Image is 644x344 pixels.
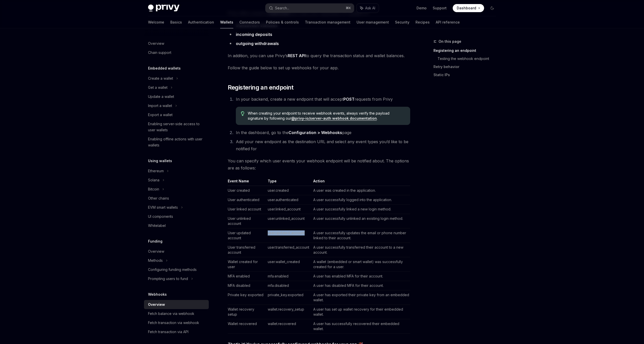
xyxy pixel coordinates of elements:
[148,112,173,118] div: Export a wallet
[228,64,410,71] span: Follow the guide below to set up webhooks for your app.
[438,55,500,63] a: Testing the webhook endpoint
[148,302,165,308] div: Overview
[148,204,178,210] div: EVM smart wallets
[148,50,171,56] div: Chain support
[311,305,410,319] td: A user has set up wallet recovery for their embedded wallet.
[144,110,209,119] a: Export a wallet
[228,272,266,281] td: MFA enabled
[144,265,209,274] a: Configuring funding methods
[228,157,410,171] span: You can specify which user events your webhook endpoint will be notified about. The options are a...
[220,16,233,28] a: Wallets
[488,4,496,12] button: Toggle dark mode
[148,257,163,264] div: Methods
[148,320,199,326] div: Fetch transaction via webhook
[144,247,209,256] a: Overview
[148,158,172,164] h5: Using wallets
[288,130,342,135] strong: Configuration > Webhooks
[148,121,206,133] div: Enabling server-side access to user wallets
[228,205,266,214] td: User linked account
[188,16,214,28] a: Authentication
[148,267,197,273] div: Configuring funding methods
[311,243,410,257] td: A user successfully transferred their account to a new account.
[144,135,209,150] a: Enabling offline actions with user wallets
[228,186,266,195] td: User created
[266,195,311,205] td: user.authenticated
[228,52,410,59] span: In addition, you can use Privy’s to query the transaction status and wallet balances.
[148,65,181,71] h5: Embedded wallets
[228,179,266,186] th: Event Name
[395,16,409,28] a: Security
[433,6,447,11] a: Support
[148,248,164,254] div: Overview
[266,257,311,272] td: user.wallet_created
[311,290,410,305] td: A user has exported their private key from an embedded wallet.
[266,214,311,228] td: user.unlinked_account
[417,6,427,11] a: Demo
[236,32,272,37] a: incoming deposits
[275,5,289,11] div: Search...
[148,195,169,201] div: Other chains
[144,39,209,48] a: Overview
[148,40,164,47] div: Overview
[148,223,166,229] div: Whitelabel
[266,319,311,334] td: wallet.recovered
[457,6,476,11] span: Dashboard
[144,119,209,135] a: Enabling server-side access to user wallets
[266,305,311,319] td: wallet.recovery_setup
[291,116,377,121] a: @privy-io/server-auth webhook documentation
[228,195,266,205] td: User authenticated
[144,309,209,318] a: Fetch balance via webhook
[228,228,266,243] td: User updated account
[148,75,173,81] div: Create a wallet
[311,319,410,334] td: A user has successfully recovered their embedded wallet.
[436,16,460,28] a: API reference
[311,195,410,205] td: A user successfully logged into the application.
[266,272,311,281] td: mfa.enabled
[288,53,305,58] a: REST API
[265,4,354,13] button: Search...⌘K
[346,6,351,10] span: ⌘ K
[228,243,266,257] td: User transferred account
[433,63,500,71] a: Retry behavior
[311,272,410,281] td: A user has enabled MFA for their account.
[144,318,209,327] a: Fetch transaction via webhook
[311,228,410,243] td: A user successfully updates the email or phone number linked to their account.
[236,97,393,102] span: In your backend, create a new endpoint that will accept requests from Privy
[266,281,311,290] td: mfa.disabled
[305,16,350,28] a: Transaction management
[144,327,209,336] a: Fetch transaction via API
[311,281,410,290] td: A user has disabled MFA for their account.
[148,168,164,174] div: Ethereum
[148,177,159,183] div: Solana
[148,136,206,148] div: Enabling offline actions with user wallets
[311,214,410,228] td: A user successfully unlinked an existing login method.
[148,103,172,109] div: Import a wallet
[439,38,461,45] span: On this page
[148,291,167,297] h5: Webhooks
[144,194,209,203] a: Other chains
[357,4,379,13] button: Ask AI
[239,16,260,28] a: Connectors
[311,257,410,272] td: A wallet (embedded or smart wallet) was successfully created for a user.
[148,238,162,244] h5: Funding
[266,290,311,305] td: private_key.exported
[311,186,410,195] td: A user was created in the application.
[148,329,189,335] div: Fetch transaction via API
[144,221,209,230] a: Whitelabel
[236,139,408,151] span: Add your new endpoint as the destination URL and select any event types you’d like to be notified...
[241,111,244,116] svg: Tip
[248,111,405,121] span: When creating your endpoint to receive webhook events, always verify the payload signature by fol...
[148,311,194,317] div: Fetch balance via webhook
[365,6,375,11] span: Ask AI
[228,319,266,334] td: Wallet recovered
[357,16,389,28] a: User management
[311,205,410,214] td: A user successfully linked a new login method.
[148,5,179,12] img: dark logo
[228,305,266,319] td: Wallet recovery setup
[148,276,188,282] div: Prompting users to fund
[144,92,209,101] a: Update a wallet
[343,97,355,102] strong: POST
[148,186,159,192] div: Bitcoin
[266,228,311,243] td: user.updated_account
[144,300,209,309] a: Overview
